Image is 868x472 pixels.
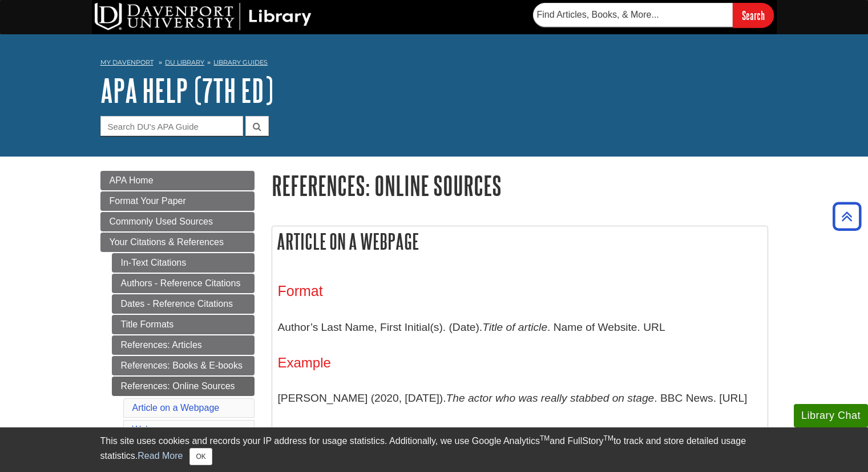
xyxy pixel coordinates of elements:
[278,355,762,370] h4: Example
[533,3,733,27] input: Find Articles, Books, & More...
[132,425,171,434] a: Webpage
[110,237,224,247] span: Your Citations & References
[110,175,154,185] span: APA Home
[533,3,774,27] form: Searches DU Library's articles, books, and more
[112,253,255,273] a: In-Text Citations
[829,209,865,224] a: Back to Top
[112,294,255,314] a: Dates - Reference Citations
[100,171,255,190] a: APA Home
[100,73,273,108] a: APA Help (7th Ed)
[272,171,768,200] h1: References: Online Sources
[794,404,868,427] button: Library Chat
[604,434,613,442] sup: TM
[278,283,762,299] h3: Format
[733,3,774,27] input: Search
[112,356,255,375] a: References: Books & E-books
[278,382,762,447] p: [PERSON_NAME] (2020, [DATE]). . BBC News. [URL][DOMAIN_NAME]
[100,191,255,211] a: Format Your Paper
[100,233,255,252] a: Your Citations & References
[100,116,243,136] input: Search DU's APA Guide
[138,451,183,461] a: Read More
[95,3,312,30] img: DU Library
[112,377,255,396] a: References: Online Sources
[132,403,220,413] a: Article on a Webpage
[100,212,255,231] a: Commonly Used Sources
[482,321,547,333] i: Title of article
[112,274,255,293] a: Authors - Reference Citations
[100,58,154,67] a: My Davenport
[446,392,655,404] i: The actor who was really stabbed on stage
[272,226,768,257] h2: Article on a Webpage
[189,448,212,465] button: Close
[540,434,550,442] sup: TM
[110,196,186,206] span: Format Your Paper
[112,315,255,334] a: Title Formats
[100,434,768,465] div: This site uses cookies and records your IP address for usage statistics. Additionally, we use Goo...
[213,58,268,66] a: Library Guides
[278,311,762,344] p: Author’s Last Name, First Initial(s). (Date). . Name of Website. URL
[165,58,204,66] a: DU Library
[112,335,255,355] a: References: Articles
[110,217,213,226] span: Commonly Used Sources
[100,55,768,73] nav: breadcrumb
